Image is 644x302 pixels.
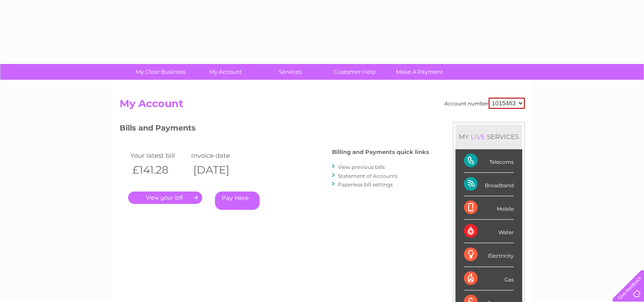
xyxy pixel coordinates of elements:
h2: My Account [120,98,525,114]
a: My Clear Business [126,64,196,80]
div: LIVE [469,133,487,141]
div: Account number [444,98,525,109]
h4: Billing and Payments quick links [332,149,429,155]
div: Mobile [464,196,514,220]
a: Paperless bill settings [338,181,393,188]
td: Invoice date [189,150,250,161]
a: Statement of Accounts [338,173,398,179]
div: Broadband [464,173,514,196]
div: Electricity [464,243,514,267]
div: Telecoms [464,149,514,173]
a: My Account [190,64,260,80]
div: MY SERVICES [455,125,522,149]
a: View previous bills [338,164,385,170]
div: Water [464,220,514,243]
h3: Bills and Payments [120,122,429,137]
a: . [128,192,202,204]
a: Customer Help [320,64,390,80]
td: Your latest bill [128,150,189,161]
a: Pay Here [215,192,260,210]
a: Services [255,64,325,80]
div: Gas [464,267,514,290]
th: £141.28 [128,161,189,179]
a: Make A Payment [384,64,455,80]
th: [DATE] [189,161,250,179]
